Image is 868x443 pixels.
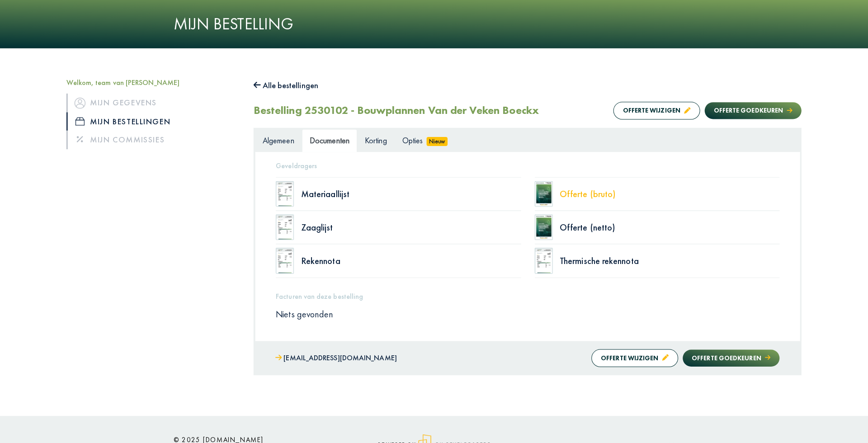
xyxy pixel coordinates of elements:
a: Mijn commissies [70,134,242,152]
span: Opties [403,138,423,149]
span: Algemeen [264,138,296,149]
img: icon [78,101,89,112]
div: Rekennota [302,258,520,267]
img: doc [534,217,552,242]
a: [EMAIL_ADDRESS][DOMAIN_NAME] [277,353,397,366]
div: Zaaglijst [302,225,520,234]
button: Offerte wijzigen [590,350,676,368]
div: Niets gevonden [271,310,783,321]
button: Offerte goedkeuren [680,351,776,368]
ul: Tabs [257,132,797,155]
button: Offerte wijzigen [612,105,698,123]
div: Offerte (bruto) [559,192,777,201]
h1: Mijn bestelling [176,19,692,38]
button: Alle bestellingen [255,82,320,96]
h5: Facturen van deze bestelling [278,294,776,302]
img: doc [534,184,552,209]
img: doc [278,184,296,209]
img: doc [534,250,552,275]
img: doc [278,250,296,275]
div: Thermische rekennota [559,258,777,267]
span: Documenten [311,138,350,149]
h5: Welkom, team van [PERSON_NAME] [70,82,242,90]
span: Korting [366,138,387,149]
div: Offerte (netto) [559,225,777,234]
h5: Geveldragers [278,164,776,173]
span: Nieuw [427,140,448,149]
a: iconMijn bestellingen [70,116,242,134]
a: iconMijn gegevens [70,97,242,115]
div: Materiaallijst [302,192,520,201]
h2: Bestelling 2530102 - Bouwplannen Van der Veken Boeckx [255,108,538,121]
button: Offerte goedkeuren [702,106,798,123]
img: doc [278,217,296,242]
img: icon [79,121,88,129]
